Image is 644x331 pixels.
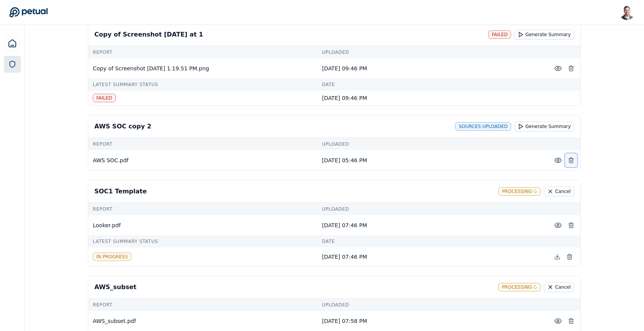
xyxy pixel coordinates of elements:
[93,253,131,261] div: In progress
[317,150,547,170] td: [DATE] 05:46 PM
[455,122,511,131] div: Sources uploaded
[551,218,565,232] button: Preview File (hover for quick preview, click for full view)
[93,94,116,102] div: Failed
[88,215,317,235] td: Looker.pdf
[88,235,317,248] td: Latest Summary Status
[317,203,547,215] td: Uploaded
[88,203,317,215] td: Report
[551,62,565,75] button: Preview File (hover for quick preview, click for full view)
[551,314,565,328] button: Preview File (hover for quick preview, click for full view)
[565,218,577,232] button: Delete Report
[88,46,317,58] td: Report
[317,138,547,150] td: Uploaded
[3,34,22,53] a: Dashboard
[498,283,541,291] div: Processing
[317,299,547,311] td: Uploaded
[544,186,574,196] button: Cancel
[88,311,317,331] td: AWS_subset.pdf
[488,30,511,39] div: Failed
[88,138,317,150] td: Report
[619,5,635,20] img: Snir Kodesh
[94,30,203,39] div: Copy of Screenshot [DATE] at 1
[317,46,547,58] td: Uploaded
[565,314,577,328] button: Delete Report
[551,251,563,263] button: Download generated summary
[317,235,547,248] td: Date
[88,58,317,78] td: Copy of Screenshot [DATE] 1.19.51 PM.png
[498,187,541,196] div: Processing
[94,187,147,196] div: SOC1 Template
[317,311,547,331] td: [DATE] 07:58 PM
[317,78,547,91] td: Date
[551,153,565,167] button: Preview File (hover for quick preview, click for full view)
[317,248,547,266] td: [DATE] 07:46 PM
[565,153,577,167] button: Delete Report
[317,91,547,105] td: [DATE] 09:46 PM
[565,62,577,75] button: Delete Report
[544,282,574,292] button: Cancel
[94,283,136,292] div: AWS_subset
[9,7,48,18] a: Go to Dashboard
[317,58,547,78] td: [DATE] 09:46 PM
[4,56,21,73] a: SOC
[563,251,576,263] button: Delete generated summary
[94,122,151,131] div: AWS SOC copy 2
[514,121,574,131] button: Generate Summary
[514,30,574,40] button: Generate Summary
[88,150,317,170] td: AWS SOC.pdf
[88,299,317,311] td: Report
[317,215,547,235] td: [DATE] 07:46 PM
[88,78,317,91] td: Latest Summary Status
